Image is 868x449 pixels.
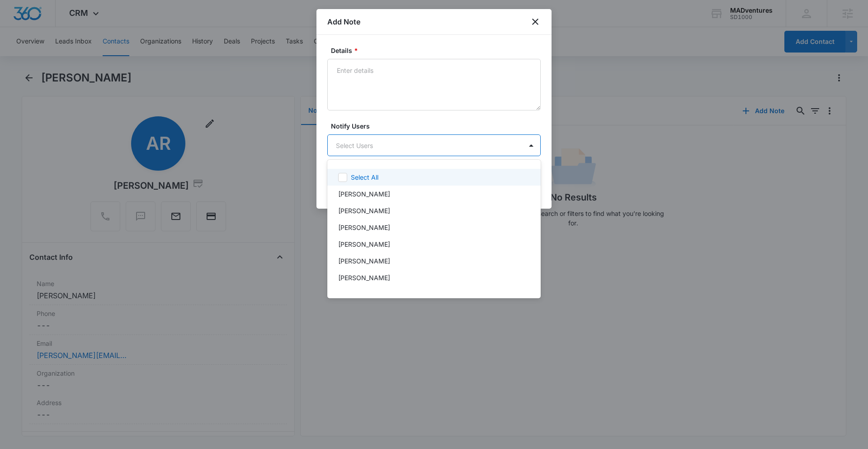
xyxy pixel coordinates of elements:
[338,256,390,266] p: [PERSON_NAME]
[338,290,390,299] p: [PERSON_NAME]
[338,223,390,232] p: [PERSON_NAME]
[351,172,378,182] p: Select All
[338,273,390,282] p: [PERSON_NAME]
[338,189,390,199] p: [PERSON_NAME]
[338,206,390,215] p: [PERSON_NAME]
[338,239,390,249] p: [PERSON_NAME]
